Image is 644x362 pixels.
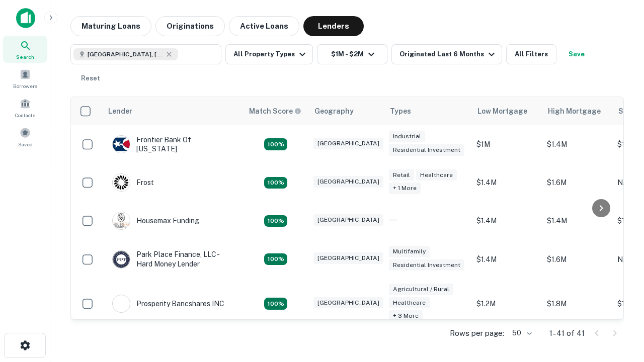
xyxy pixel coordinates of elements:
div: Geography [314,105,354,117]
button: Reset [74,68,107,88]
a: Search [3,36,47,63]
th: Geography [308,97,384,125]
div: [GEOGRAPHIC_DATA] [313,138,383,149]
div: Capitalize uses an advanced AI algorithm to match your search with the best lender. The match sco... [249,106,301,117]
img: picture [113,251,130,268]
div: Matching Properties: 4, hasApolloMatch: undefined [264,177,287,189]
td: $1.6M [542,240,612,278]
td: $1M [471,125,542,163]
div: + 1 more [389,183,421,194]
div: [GEOGRAPHIC_DATA] [313,297,383,309]
th: Lender [102,97,243,125]
img: picture [113,136,130,153]
td: $1.4M [471,202,542,240]
img: picture [113,212,130,229]
div: Frontier Bank Of [US_STATE] [112,135,233,153]
h6: Match Score [249,106,299,117]
div: 50 [508,326,533,340]
div: Residential Investment [389,144,464,156]
div: [GEOGRAPHIC_DATA] [313,176,383,188]
span: Saved [18,140,33,148]
div: Park Place Finance, LLC - Hard Money Lender [112,250,233,268]
div: Retail [389,169,414,181]
button: Originations [155,16,225,36]
button: Maturing Loans [70,16,151,36]
div: Agricultural / Rural [389,284,453,295]
div: Industrial [389,131,425,142]
div: Matching Properties: 4, hasApolloMatch: undefined [264,138,287,150]
div: Matching Properties: 7, hasApolloMatch: undefined [264,298,287,310]
div: Types [390,105,411,117]
div: [GEOGRAPHIC_DATA] [313,252,383,264]
span: Borrowers [13,82,37,90]
div: High Mortgage [548,105,601,117]
div: Matching Properties: 4, hasApolloMatch: undefined [264,253,287,265]
a: Saved [3,123,47,150]
button: Save your search to get updates of matches that match your search criteria. [560,44,593,64]
td: $1.4M [471,240,542,278]
a: Borrowers [3,65,47,92]
div: Low Mortgage [477,105,527,117]
a: Contacts [3,94,47,121]
div: Prosperity Bancshares INC [112,295,224,313]
td: $1.6M [542,163,612,202]
p: Rows per page: [450,327,504,339]
td: $1.4M [471,163,542,202]
td: $1.2M [471,279,542,329]
div: Originated Last 6 Months [399,48,498,60]
span: Search [16,53,34,61]
td: $1.4M [542,202,612,240]
div: [GEOGRAPHIC_DATA] [313,214,383,226]
span: [GEOGRAPHIC_DATA], [GEOGRAPHIC_DATA], [GEOGRAPHIC_DATA] [88,50,163,59]
button: $1M - $2M [317,44,387,64]
th: Low Mortgage [471,97,542,125]
div: Lender [108,105,132,117]
div: Healthcare [416,169,457,181]
th: High Mortgage [542,97,612,125]
button: All Property Types [225,44,313,64]
th: Capitalize uses an advanced AI algorithm to match your search with the best lender. The match sco... [243,97,308,125]
img: picture [113,174,130,191]
p: 1–41 of 41 [549,327,585,339]
div: Frost [112,173,154,192]
div: Residential Investment [389,259,464,271]
td: $1.8M [542,279,612,329]
button: All Filters [506,44,556,64]
button: Lenders [303,16,364,36]
td: $1.4M [542,125,612,163]
div: Housemax Funding [112,212,199,230]
div: + 3 more [389,310,423,322]
span: Contacts [15,111,35,119]
img: capitalize-icon.png [16,8,35,28]
div: Matching Properties: 4, hasApolloMatch: undefined [264,215,287,227]
th: Types [384,97,471,125]
div: Healthcare [389,297,430,309]
img: picture [113,295,130,312]
iframe: Chat Widget [594,282,644,330]
button: Originated Last 6 Months [391,44,502,64]
button: Active Loans [229,16,299,36]
div: Multifamily [389,246,430,257]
